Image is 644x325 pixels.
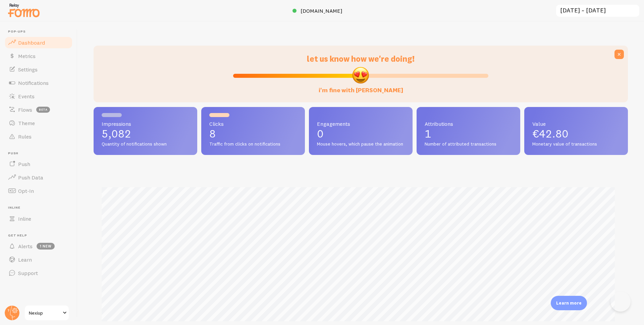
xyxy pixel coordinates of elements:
a: Flows beta [4,103,73,116]
a: Inline [4,212,73,225]
span: Quantity of notifications shown [102,141,189,147]
p: Learn more [556,300,582,306]
span: Inline [8,206,73,210]
p: 0 [317,128,405,139]
p: 5,082 [102,128,189,139]
span: Dashboard [18,39,45,46]
span: Monetary value of transactions [532,141,620,147]
span: Number of attributed transactions [425,141,512,147]
span: Engagements [317,121,405,126]
p: 8 [209,128,297,139]
span: Value [532,121,620,126]
a: Dashboard [4,36,73,49]
span: Events [18,93,35,100]
a: Rules [4,130,73,143]
label: i'm fine with [PERSON_NAME] [319,80,403,94]
a: Support [4,266,73,280]
span: Metrics [18,53,36,59]
span: Push [18,161,30,167]
span: Nexiup [29,309,61,317]
span: Traffic from clicks on notifications [209,141,297,147]
span: Learn [18,256,32,263]
span: Support [18,270,38,276]
p: 1 [425,128,512,139]
a: Theme [4,116,73,130]
a: Opt-In [4,184,73,198]
img: emoji.png [352,66,370,84]
a: Metrics [4,49,73,63]
span: Notifications [18,79,49,86]
span: Impressions [102,121,189,126]
span: €42.80 [532,127,569,140]
span: let us know how we're doing! [307,54,415,64]
a: Notifications [4,76,73,90]
span: Get Help [8,233,73,238]
a: Alerts 1 new [4,239,73,253]
a: Learn [4,253,73,266]
span: Attributions [425,121,512,126]
span: Push Data [18,174,43,181]
span: Push [8,151,73,156]
a: Settings [4,63,73,76]
span: Inline [18,215,31,222]
div: Learn more [551,296,587,310]
span: Theme [18,120,35,126]
span: Settings [18,66,38,73]
a: Nexiup [24,305,69,321]
span: Pop-ups [8,30,73,34]
iframe: Help Scout Beacon - Open [610,291,631,312]
span: 1 new [37,243,55,250]
a: Push Data [4,171,73,184]
img: fomo-relay-logo-orange.svg [7,2,41,19]
span: Opt-In [18,187,34,194]
span: Flows [18,106,32,113]
span: Rules [18,133,32,140]
span: Clicks [209,121,297,126]
span: beta [36,107,50,113]
a: Push [4,157,73,171]
span: Mouse hovers, which pause the animation [317,141,405,147]
a: Events [4,90,73,103]
span: Alerts [18,243,33,250]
